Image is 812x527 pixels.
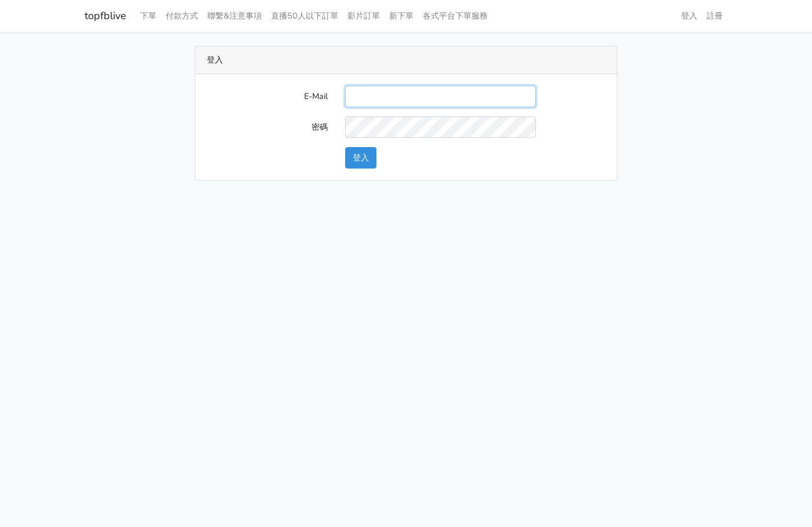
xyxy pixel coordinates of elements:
div: 登入 [195,46,617,74]
a: 付款方式 [161,5,203,27]
a: 新下單 [385,5,418,27]
a: 影片訂單 [343,5,385,27]
label: 密碼 [198,116,336,138]
a: 各式平台下單服務 [418,5,492,27]
a: 註冊 [702,5,727,27]
a: 登入 [676,5,702,27]
button: 登入 [345,147,376,169]
a: 聯繫&注意事項 [203,5,266,27]
a: topfblive [85,5,126,27]
label: E-Mail [198,86,336,107]
a: 下單 [136,5,161,27]
a: 直播50人以下訂單 [266,5,343,27]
